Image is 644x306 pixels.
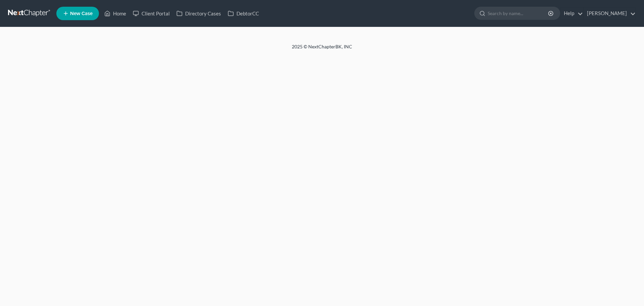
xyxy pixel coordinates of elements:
div: 2025 © NextChapterBK, INC [131,43,513,55]
a: Client Portal [129,7,173,19]
span: New Case [70,11,93,16]
a: [PERSON_NAME] [584,7,636,19]
input: Search by name... [488,7,549,19]
a: Home [101,7,129,19]
a: DebtorCC [224,7,262,19]
a: Directory Cases [173,7,224,19]
a: Help [560,7,583,19]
